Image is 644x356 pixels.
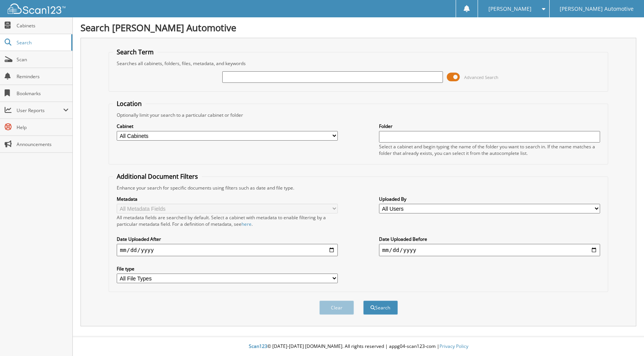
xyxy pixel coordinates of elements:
h1: Search [PERSON_NAME] Automotive [80,21,636,34]
span: [PERSON_NAME] Automotive [560,7,634,11]
label: Metadata [117,196,338,202]
a: here [241,221,252,227]
span: Advanced Search [464,74,498,80]
legend: Search Term [113,48,158,56]
a: Privacy Policy [439,343,468,349]
span: Help [17,124,69,131]
button: Clear [319,301,354,315]
div: Select a cabinet and begin typing the name of the folder you want to search in. If the name match... [379,143,600,156]
span: Scan [17,56,69,63]
span: [PERSON_NAME] [488,7,532,11]
span: Bookmarks [17,90,69,97]
label: Uploaded By [379,196,600,202]
div: Enhance your search for specific documents using filters such as date and file type. [113,185,604,191]
legend: Additional Document Filters [113,172,202,181]
div: All metadata fields are searched by default. Select a cabinet with metadata to enable filtering b... [117,214,338,227]
label: Date Uploaded Before [379,236,600,242]
div: Searches all cabinets, folders, files, metadata, and keywords [113,60,604,67]
span: Announcements [17,141,69,148]
span: User Reports [17,107,63,114]
span: Reminders [17,73,69,80]
button: Search [363,301,398,315]
input: start [117,244,338,256]
label: Date Uploaded After [117,236,338,242]
label: File type [117,265,338,272]
span: Cabinets [17,22,69,29]
div: Optionally limit your search to a particular cabinet or folder [113,112,604,118]
iframe: Chat Widget [605,319,644,356]
span: Scan123 [249,343,267,349]
label: Cabinet [117,123,338,129]
div: © [DATE]-[DATE] [DOMAIN_NAME]. All rights reserved | appg04-scan123-com | [73,337,644,356]
img: scan123-logo-white.svg [8,3,65,14]
input: end [379,244,600,256]
label: Folder [379,123,600,129]
span: Search [17,39,67,46]
legend: Location [113,99,146,108]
